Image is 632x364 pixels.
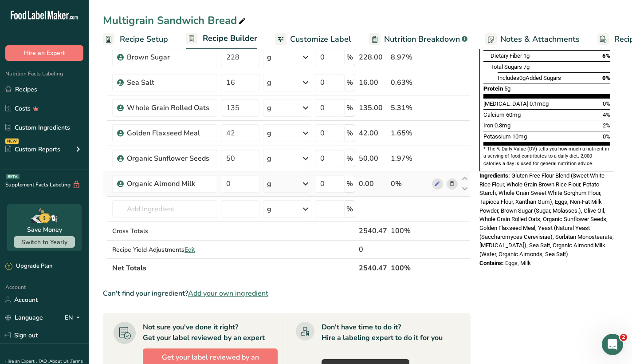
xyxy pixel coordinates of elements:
a: Notes & Attachments [485,29,580,49]
div: 1.97% [391,153,428,164]
span: Iron [483,122,493,129]
div: NEW [5,138,19,144]
div: g [267,103,271,113]
span: Calcium [483,111,505,118]
div: Whole Grain Rolled Oats [127,103,212,113]
div: Save Money [27,225,62,234]
span: 10mg [512,133,527,140]
div: g [267,77,271,88]
span: Add your own ingredient [188,288,268,299]
span: Notes & Attachments [500,33,580,45]
span: 2% [603,122,610,129]
iframe: Intercom live chat [602,334,623,355]
div: 2540.47 [359,226,387,236]
div: g [267,128,271,138]
div: 100% [391,226,428,236]
a: Recipe Builder [186,28,257,50]
div: g [267,204,271,214]
span: 0.1mcg [530,100,549,107]
div: 50.00 [359,153,387,164]
span: 60mg [506,111,521,118]
span: Customize Label [290,33,351,45]
a: Language [5,310,43,325]
div: 0% [391,178,428,189]
a: Customize Label [275,29,351,49]
div: Can't find your ingredient? [103,288,471,299]
div: g [267,153,271,164]
div: 16.00 [359,77,387,88]
div: Custom Reports [5,145,60,154]
a: Nutrition Breakdown [369,29,467,49]
div: Golden Flaxseed Meal [127,128,212,138]
span: 7g [523,63,530,70]
span: 4% [603,111,610,118]
span: 5% [602,52,610,59]
div: 0 [359,244,387,255]
span: Includes Added Sugars [498,75,561,81]
span: Recipe Builder [203,32,257,44]
div: Brown Sugar [127,52,212,63]
span: Switch to Yearly [21,238,67,246]
div: 1.65% [391,128,428,138]
div: Upgrade Plan [5,262,52,271]
span: Eggs, Milk [505,260,531,266]
div: g [267,52,271,63]
span: 0.3mg [495,122,510,129]
div: EN [65,312,83,323]
div: Don't have time to do it? Hire a labeling expert to do it for you [322,322,443,343]
div: Organic Almond Milk [127,178,212,189]
div: Gross Totals [112,226,217,236]
th: Net Totals [110,258,357,277]
a: Recipe Setup [103,29,168,49]
div: Multigrain Sandwich Bread [103,12,247,28]
th: 2540.47 [357,258,389,277]
div: 8.97% [391,52,428,63]
div: g [267,178,271,189]
input: Add Ingredient [112,200,217,218]
span: 1g [523,52,530,59]
span: Contains: [479,260,504,266]
div: BETA [6,174,20,179]
section: * The % Daily Value (DV) tells you how much a nutrient in a serving of food contributes to a dail... [483,146,610,167]
span: Total Sugars [491,63,522,70]
span: Recipe Setup [120,33,168,45]
span: Gluten Free Flour Blend (Sweet White Rice Flour, Whole Grain Brown Rice Flour, Potato Starch, Who... [479,172,614,257]
span: 2 [620,334,627,341]
div: 0.63% [391,77,428,88]
span: 0% [603,100,610,107]
button: Switch to Yearly [14,236,75,248]
span: Protein [483,85,503,92]
span: 0% [602,75,610,81]
div: 5.31% [391,103,428,113]
span: [MEDICAL_DATA] [483,100,528,107]
span: Edit [184,245,195,254]
div: 0.00 [359,178,387,189]
th: 100% [389,258,430,277]
span: Nutrition Breakdown [384,33,460,45]
span: Ingredients: [479,172,510,179]
div: 42.00 [359,128,387,138]
span: Potassium [483,133,511,140]
div: 228.00 [359,52,387,63]
div: 135.00 [359,103,387,113]
div: Not sure you've done it right? Get your label reviewed by an expert [143,322,265,343]
div: Sea Salt [127,77,212,88]
div: Organic Sunflower Seeds [127,153,212,164]
span: 5g [504,85,510,92]
button: Hire an Expert [5,45,83,61]
span: 0g [519,75,526,81]
span: Dietary Fiber [491,52,522,59]
div: Recipe Yield Adjustments [112,245,217,254]
span: 0% [603,133,610,140]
